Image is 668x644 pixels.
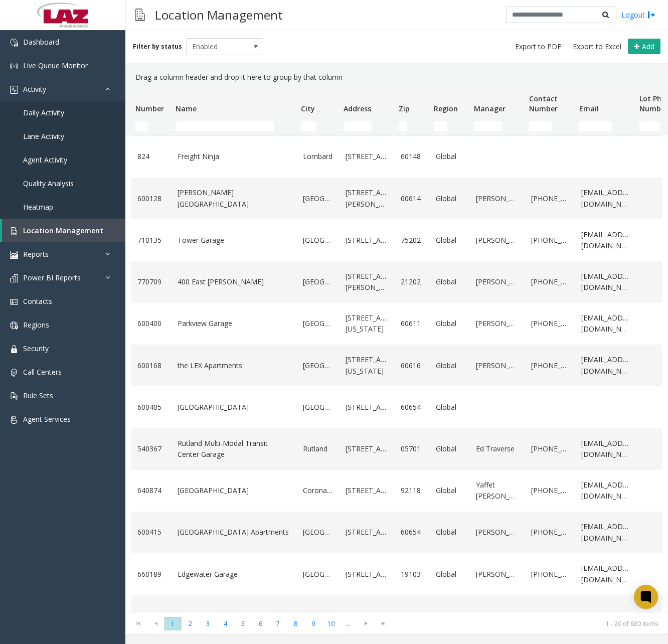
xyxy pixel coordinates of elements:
[23,202,53,212] span: Heatmap
[178,485,291,496] a: [GEOGRAPHIC_DATA]
[531,360,569,371] a: [PHONE_NUMBER]
[303,443,333,454] a: Rutland
[340,617,357,630] span: Page 11
[346,402,389,413] a: [STREET_ADDRESS]
[436,193,464,204] a: Global
[531,193,569,204] a: [PHONE_NUMBER]
[401,318,424,329] a: 60611
[23,414,71,424] span: Agent Services
[434,121,447,131] input: Region Filter
[137,193,165,204] a: 600128
[346,485,389,496] a: [STREET_ADDRESS]
[178,235,291,246] a: Tower Garage
[137,402,165,413] a: 600405
[23,391,53,400] span: Rule Sets
[476,235,519,246] a: [PERSON_NAME]
[436,485,464,496] a: Global
[346,271,389,293] a: [STREET_ADDRESS][PERSON_NAME]
[346,527,389,538] a: [STREET_ADDRESS]
[23,273,81,282] span: Power BI Reports
[401,151,424,162] a: 60148
[303,235,333,246] a: [GEOGRAPHIC_DATA]
[476,527,519,538] a: [PERSON_NAME]
[303,276,333,287] a: [GEOGRAPHIC_DATA]
[23,179,74,188] span: Quality Analysis
[581,271,629,293] a: [EMAIL_ADDRESS][DOMAIN_NAME]
[569,40,625,54] button: Export to Excel
[395,117,430,135] td: Zip Filter
[23,37,59,47] span: Dashboard
[303,151,333,162] a: Lombard
[346,187,389,210] a: [STREET_ADDRESS][PERSON_NAME]
[399,121,407,131] input: Zip Filter
[436,276,464,287] a: Global
[137,610,165,621] a: 040165
[581,563,629,585] a: [EMAIL_ADDRESS][DOMAIN_NAME]
[10,321,18,330] img: 'icon'
[401,402,424,413] a: 60654
[474,104,506,113] span: Manager
[176,121,274,131] input: Name Filter
[23,226,103,235] span: Location Management
[581,354,629,377] a: [EMAIL_ADDRESS][DOMAIN_NAME]
[474,121,502,131] input: Manager Filter
[178,569,291,580] a: Edgewater Garage
[178,187,291,210] a: [PERSON_NAME][GEOGRAPHIC_DATA]
[525,117,575,135] td: Contact Number Filter
[178,276,291,287] a: 400 East [PERSON_NAME]
[137,318,165,329] a: 600400
[359,619,373,627] span: Go to the next page
[199,617,217,630] span: Page 3
[476,276,519,287] a: [PERSON_NAME]
[10,227,18,235] img: 'icon'
[137,276,165,287] a: 770709
[639,121,662,131] input: Lot Phone Number Filter
[10,416,18,424] img: 'icon'
[135,104,164,113] span: Number
[575,117,635,135] td: Email Filter
[531,276,569,287] a: [PHONE_NUMBER]
[346,443,389,454] a: [STREET_ADDRESS]
[375,616,392,630] span: Go to the last page
[529,94,558,113] span: Contact Number
[401,569,424,580] a: 19103
[322,617,340,630] span: Page 10
[346,151,389,162] a: [STREET_ADDRESS]
[579,104,599,113] span: Email
[476,360,519,371] a: [PERSON_NAME]
[476,479,519,502] a: Yaffet [PERSON_NAME]
[10,86,18,94] img: 'icon'
[303,318,333,329] a: [GEOGRAPHIC_DATA]
[172,117,297,135] td: Name Filter
[476,443,519,454] a: Ed Traverse
[23,155,67,165] span: Agent Activity
[133,42,182,51] label: Filter by status
[581,229,629,252] a: [EMAIL_ADDRESS][DOMAIN_NAME]
[303,569,333,580] a: [GEOGRAPHIC_DATA]
[10,298,18,306] img: 'icon'
[178,360,291,371] a: the LEX Apartments
[287,617,304,630] span: Page 8
[10,274,18,282] img: 'icon'
[436,569,464,580] a: Global
[377,619,390,627] span: Go to the last page
[303,360,333,371] a: [GEOGRAPHIC_DATA]
[10,345,18,353] img: 'icon'
[476,318,519,329] a: [PERSON_NAME]
[531,443,569,454] a: [PHONE_NUMBER]
[346,354,389,377] a: [STREET_ADDRESS][US_STATE]
[401,193,424,204] a: 60614
[131,68,662,87] div: Drag a column header and drop it here to group by that column
[164,617,182,630] span: Page 1
[531,485,569,496] a: [PHONE_NUMBER]
[178,402,291,413] a: [GEOGRAPHIC_DATA]
[515,42,561,52] span: Export to PDF
[401,485,424,496] a: 92118
[23,131,64,141] span: Lane Activity
[436,443,464,454] a: Global
[178,151,291,162] a: Freight Ninja
[344,104,371,113] span: Address
[137,485,165,496] a: 640874
[303,485,333,496] a: Coronado
[434,104,458,113] span: Region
